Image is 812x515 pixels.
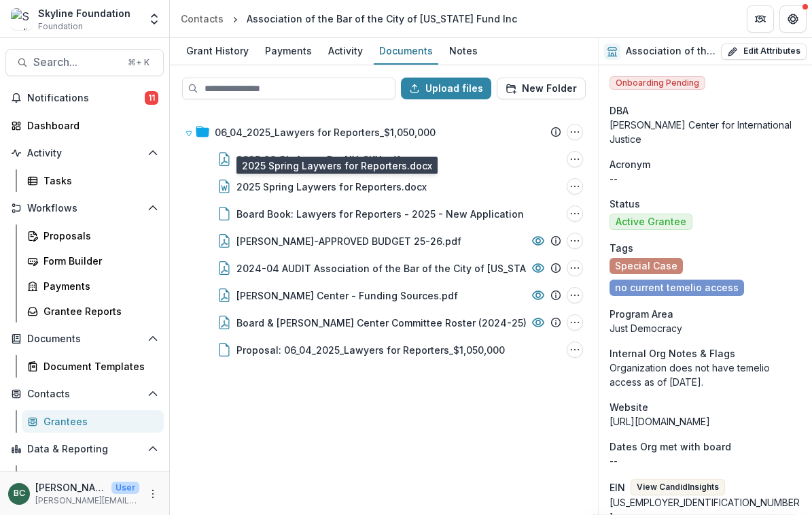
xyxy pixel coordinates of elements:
a: Activity [323,38,368,65]
span: 11 [145,91,158,105]
div: 06_04_2025_Lawyers for Reporters_$1,050,00006_04_2025_Lawyers for Reporters_$1,050,000 Options202... [179,118,588,363]
a: Grant History [181,38,254,65]
h2: Association of the Bar of the City of [US_STATE] Fund Inc [626,46,716,57]
div: Form Builder [43,254,153,268]
span: Website [610,400,648,414]
div: Proposals [43,229,153,243]
button: Open Activity [5,142,164,164]
div: Dashboard [43,469,153,484]
button: Proposal: 06_04_2025_Lawyers for Reporters_$1,050,000 Options [567,342,583,358]
div: Grantees [43,414,153,429]
button: Open Data & Reporting [5,438,164,460]
span: Contacts [27,388,142,400]
button: View CandidInsights [631,479,725,495]
span: Acronym [610,157,650,171]
a: Notes [444,38,483,65]
nav: breadcrumb [175,9,523,29]
div: Dashboard [27,118,153,133]
button: Open Documents [5,328,164,350]
div: Contacts [181,12,224,26]
a: Documents [374,38,438,65]
span: Special Case [615,261,677,272]
div: Activity [323,41,368,61]
div: 06_04_2025_Lawyers for Reporters_$1,050,000 [215,125,436,139]
div: [PERSON_NAME] Center - Funding Sources.pdf [236,288,458,303]
div: Documents [374,41,438,61]
p: EIN [610,480,625,495]
span: Data & Reporting [27,444,142,455]
span: no current temelio access [615,282,739,294]
button: New Folder [497,78,586,99]
div: Payments [260,41,317,61]
div: Document Templates [43,359,153,373]
button: Open Contacts [5,383,164,405]
div: Grantee Reports [43,304,153,318]
div: [PERSON_NAME]-APPROVED BUDGET 25-26.pdf [236,234,461,248]
span: Status [610,197,640,211]
span: Workflows [27,203,142,214]
a: Grantee Reports [22,300,164,322]
div: Grant History [181,41,254,61]
button: Open entity switcher [145,5,164,33]
p: Organization does not have temelio access as of [DATE]. [610,361,801,389]
span: Dates Org met with board [610,439,731,454]
button: Open Workflows [5,197,164,219]
div: Board Book: Lawyers for Reporters - 2025 - New Application [236,207,524,221]
div: Payments [43,279,153,293]
div: 2024-04 AUDIT Association of the Bar of the City of [US_STATE] Fund Inc..pdf2024-04 AUDIT Associa... [179,254,588,282]
span: Program Area [610,307,673,321]
div: Proposal: 06_04_2025_Lawyers for Reporters_$1,050,000 [236,343,505,357]
span: Activity [27,148,142,159]
span: Active Grantee [616,216,686,228]
span: Notifications [27,93,145,104]
div: [PERSON_NAME]-APPROVED BUDGET 25-26.pdfVANCE-APPROVED BUDGET 25-26.pdf Options [179,227,588,254]
a: [URL][DOMAIN_NAME] [610,416,710,427]
span: Internal Org Notes & Flags [610,346,735,361]
button: Notifications11 [5,87,164,109]
p: -- [610,454,801,468]
div: 2024-04 AUDIT Association of the Bar of the City of [US_STATE] Fund Inc..pdf [236,261,606,276]
button: Search... [5,49,164,76]
div: Proposal: 06_04_2025_Lawyers for Reporters_$1,050,000Proposal: 06_04_2025_Lawyers for Reporters_$... [179,336,588,363]
button: Partners [747,5,774,33]
span: DBA [610,103,629,118]
div: Notes [444,41,483,61]
div: Board Book: Lawyers for Reporters - 2025 - New ApplicationBoard Book: Lawyers for Reporters - 202... [179,200,588,227]
img: Skyline Foundation [11,8,33,30]
button: Upload files [401,78,491,99]
a: Dashboard [5,114,164,137]
a: Form Builder [22,250,164,272]
div: Bettina Chang [14,489,25,498]
div: 2025_06_GL_Assoc.Bar.NY_SKY.pdf2025_06_GL_Assoc.Bar.NY_SKY.pdf Options [179,146,588,173]
p: [PERSON_NAME] [35,480,106,495]
span: Search... [33,56,120,69]
div: ⌘ + K [125,55,152,70]
div: 06_04_2025_Lawyers for Reporters_$1,050,00006_04_2025_Lawyers for Reporters_$1,050,000 Options [179,118,588,146]
div: Board & [PERSON_NAME] Center Committee Roster (2024-25).pdfBoard & Vance Center Committee Roster ... [179,309,588,336]
div: [PERSON_NAME] Center - Funding Sources.pdfVance Center - Funding Sources.pdf Options [179,282,588,309]
button: Edit Attributes [721,44,807,60]
div: 2025 Spring Laywers for Reporters.docx2025 Spring Laywers for Reporters.docx Options [179,173,588,200]
span: Documents [27,333,142,345]
p: User [111,482,139,494]
p: Just Democracy [610,321,801,335]
a: Payments [22,275,164,297]
div: 2025 Spring Laywers for Reporters.docx [236,180,427,194]
div: Tasks [43,173,153,188]
div: 2025_06_GL_Assoc.Bar.NY_SKY.pdf [236,152,400,167]
a: Document Templates [22,355,164,378]
button: More [145,486,161,502]
a: Proposals [22,225,164,247]
span: Tags [610,241,633,255]
button: 2025 Spring Laywers for Reporters.docx Options [567,178,583,195]
button: VANCE-APPROVED BUDGET 25-26.pdf Options [567,233,583,249]
span: Foundation [38,20,83,33]
button: 2024-04 AUDIT Association of the Bar of the City of New York Fund Inc..pdf Options [567,260,583,276]
button: 2025_06_GL_Assoc.Bar.NY_SKY.pdf Options [567,151,583,167]
div: Skyline Foundation [38,6,130,20]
